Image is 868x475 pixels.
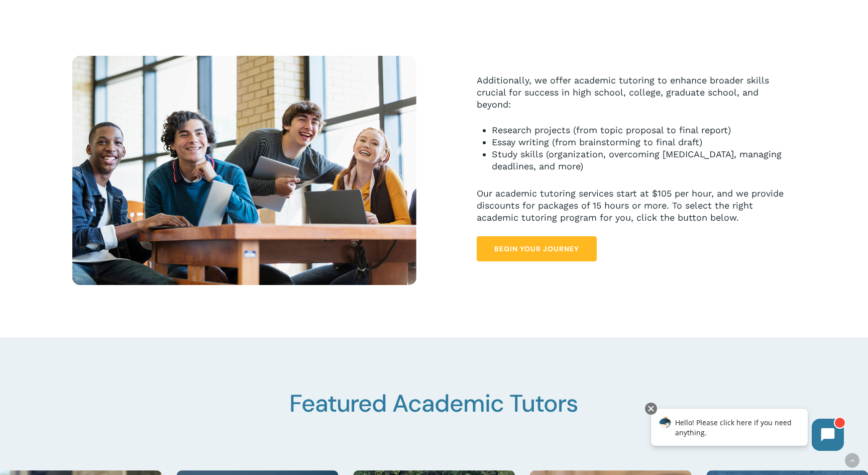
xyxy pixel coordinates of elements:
[492,124,796,136] li: Research projects (from topic proposal to final report)
[492,136,796,148] li: Essay writing (from brainstorming to final draft)
[640,401,854,461] iframe: Chatbot
[477,187,796,224] p: Our academic tutoring services start at $105 per hour, and we provide discounts for packages of 1...
[72,56,416,285] img: Study Groups 21
[477,74,796,124] p: Additionally, we offer academic tutoring to enhance broader skills crucial for success in high sc...
[477,236,597,261] a: Begin Your Journey
[494,244,579,254] span: Begin Your Journey
[289,388,578,419] span: Featured Academic Tutors
[492,148,796,172] li: Study skills (organization, overcoming [MEDICAL_DATA], managing deadlines, and more)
